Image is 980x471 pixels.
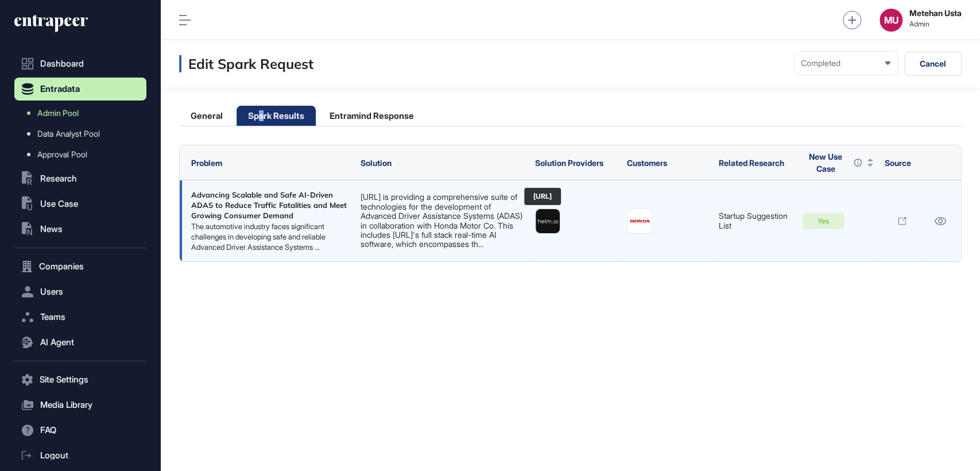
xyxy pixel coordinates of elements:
[37,129,100,138] span: Data Analyst Pool
[40,225,63,234] span: News
[627,209,652,234] a: Honda-logo
[40,451,68,460] span: Logout
[20,123,146,144] a: Data Analyst Pool
[40,426,56,435] span: FAQ
[536,209,560,233] img: Helm.ai-logo
[904,52,962,76] button: Cancel
[880,9,902,32] button: MU
[535,158,603,168] span: Solution Providers
[179,55,313,72] h3: Edit Spark Request
[191,221,349,253] div: The automotive industry faces significant challenges in developing safe and reliable Advanced Dri...
[318,106,425,126] li: Entramind Response
[14,218,146,241] button: News
[14,255,146,278] button: Companies
[803,150,849,175] span: New Use Case
[40,287,63,296] span: Users
[803,150,873,175] button: New Use Case
[627,218,652,223] img: Honda-logo
[14,280,146,303] button: Users
[719,211,791,230] a: Startup Suggestion List
[909,9,962,18] strong: Metehan Usta
[803,213,844,229] div: Yes
[14,306,146,329] button: Teams
[191,190,349,252] a: Advancing Scalable and Safe AI-Driven ADAS to Reduce Traffic Fatalities and Meet Growing Consumer...
[191,190,349,221] div: Advancing Scalable and Safe AI-Driven ADAS to Reduce Traffic Fatalities and Meet Growing Consumer...
[40,199,78,209] span: Use Case
[40,400,92,410] span: Media Library
[191,158,222,168] span: Problem
[40,338,74,347] span: AI Agent
[20,144,146,165] a: Approval Pool
[533,192,552,200] div: [URL]
[14,331,146,354] button: AI Agent
[237,106,316,126] li: Spark Results
[14,444,146,467] a: Logout
[909,20,962,28] span: Admin
[14,167,146,190] button: Research
[40,174,77,183] span: Research
[40,312,65,322] span: Teams
[14,192,146,215] button: Use Case
[20,103,146,123] a: Admin Pool
[535,209,560,234] a: Helm.ai-logo
[14,78,146,101] button: Entradata
[14,419,146,442] button: FAQ
[14,393,146,416] button: Media Library
[37,109,79,118] span: Admin Pool
[627,158,667,168] span: Customers
[37,150,87,159] span: Approval Pool
[14,368,146,391] button: Site Settings
[179,106,234,126] li: General
[361,192,522,249] a: [URL] is providing a comprehensive suite of technologies for the development of Advanced Driver A...
[40,59,84,68] span: Dashboard
[14,52,146,75] a: Dashboard
[885,158,911,168] span: Source
[40,375,88,384] span: Site Settings
[40,84,80,94] span: Entradata
[39,262,84,271] span: Companies
[361,158,392,168] span: Solution
[719,158,784,168] span: Related Research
